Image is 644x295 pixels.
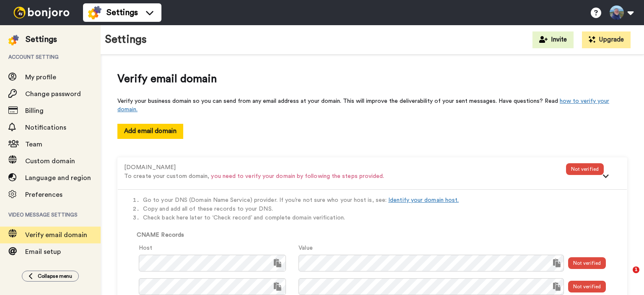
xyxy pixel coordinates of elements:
iframe: Intercom live chat [615,266,636,287]
img: settings-colored.svg [88,6,101,19]
div: Not verified [568,281,606,292]
span: My profile [25,74,56,81]
span: Preferences [25,191,62,198]
span: Verify email domain [117,71,627,87]
button: Collapse menu [22,271,79,282]
span: Notifications [25,124,66,131]
img: bj-logo-header-white.svg [10,7,73,18]
img: settings-colored.svg [8,35,19,45]
div: [DOMAIN_NAME] [124,163,566,172]
label: Value [299,244,312,253]
h1: Settings [105,34,147,46]
label: Host [139,244,152,253]
span: Settings [106,7,138,18]
button: Add email domain [117,124,183,138]
b: CNAME Records [137,232,184,238]
span: Email setup [25,248,61,255]
span: you need to verify your domain by following the steps provided. [211,173,384,179]
li: Go to your DNS (Domain Name Service) provider. If you’re not sure who your host is, see: [143,196,618,205]
span: Collapse menu [38,273,72,279]
span: 1 [633,266,639,273]
div: Not verified [566,163,604,175]
a: Identify your domain host. [388,197,459,203]
button: Upgrade [582,31,631,48]
p: To create your custom domain, [124,172,566,181]
li: Check back here later to ‘Check record’ and complete domain verification. [143,214,618,222]
div: Settings [26,34,57,45]
span: Change password [25,91,81,97]
div: Verify your business domain so you can send from any email address at your domain. This will impr... [117,97,627,114]
li: Copy and add all of these records to your DNS. [143,205,618,214]
span: Verify email domain [25,232,87,238]
span: Custom domain [25,158,75,164]
span: Team [25,141,42,148]
div: Not verified [568,257,606,269]
button: Invite [532,31,574,48]
span: Language and region [25,175,91,181]
span: Billing [25,107,44,114]
a: [DOMAIN_NAME]To create your custom domain, you need to verify your domain by following the steps ... [124,164,621,170]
